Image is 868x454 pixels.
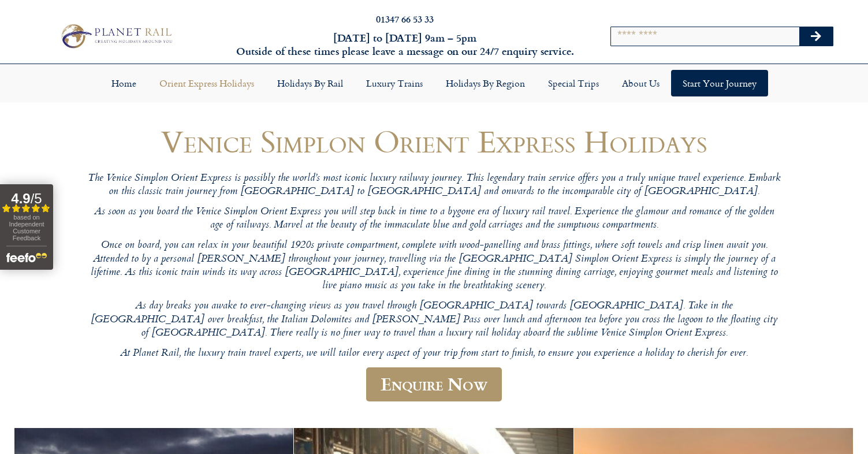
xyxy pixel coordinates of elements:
p: As day breaks you awake to ever-changing views as you travel through [GEOGRAPHIC_DATA] towards [G... [88,300,781,340]
h6: [DATE] to [DATE] 9am – 5pm Outside of these times please leave a message on our 24/7 enquiry serv... [234,31,576,58]
a: About Us [610,70,671,96]
a: Holidays by Rail [266,70,355,96]
a: Orient Express Holidays [148,70,266,96]
a: Home [100,70,148,96]
p: At Planet Rail, the luxury train travel experts, we will tailor every aspect of your trip from st... [88,347,781,360]
a: Start your Journey [671,70,768,96]
img: Planet Rail Train Holidays Logo [57,21,176,50]
a: Luxury Trains [355,70,434,96]
p: As soon as you board the Venice Simplon Orient Express you will step back in time to a bygone era... [88,206,781,233]
nav: Menu [6,70,862,96]
a: Special Trips [537,70,610,96]
a: Holidays by Region [434,70,537,96]
a: 01347 66 53 33 [376,12,434,25]
p: Once on board, you can relax in your beautiful 1920s private compartment, complete with wood-pane... [88,239,781,293]
a: Enquire Now [366,367,502,401]
button: Search [799,27,833,46]
h1: Venice Simplon Orient Express Holidays [88,124,781,158]
p: The Venice Simplon Orient Express is possibly the world’s most iconic luxury railway journey. Thi... [88,172,781,199]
